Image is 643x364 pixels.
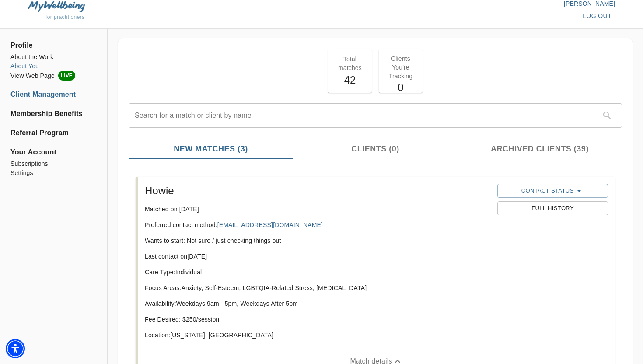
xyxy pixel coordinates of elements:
[10,168,97,178] a: Settings
[6,339,25,358] div: Accessibility Menu
[217,221,323,228] a: [EMAIL_ADDRESS][DOMAIN_NAME]
[10,40,97,51] span: Profile
[10,71,97,80] li: View Web Page
[502,203,604,213] span: Full History
[579,8,615,24] button: log out
[10,159,97,168] a: Subscriptions
[384,80,417,94] h5: 0
[10,147,97,157] span: Your Account
[384,54,417,80] p: Clients You're Tracking
[58,71,75,80] span: LIVE
[10,89,97,100] a: Client Management
[497,184,608,198] button: Contact Status
[145,268,490,276] p: Care Type: Individual
[10,71,97,80] a: View Web PageLIVE
[145,184,490,198] h5: Howie
[333,55,367,72] p: Total matches
[145,205,490,213] p: Matched on [DATE]
[463,143,617,155] span: Archived Clients (39)
[145,236,490,245] p: Wants to start: Not sure / just checking things out
[10,62,97,71] a: About You
[145,299,490,308] p: Availability: Weekdays 9am - 5pm, Weekdays After 5pm
[45,14,85,20] span: for practitioners
[145,315,490,324] p: Fee Desired: $ 250 /session
[145,283,490,292] p: Focus Areas: Anxiety, Self-Esteem, LGBTQIA-Related Stress, [MEDICAL_DATA]
[145,252,490,261] p: Last contact on [DATE]
[298,143,452,155] span: Clients (0)
[145,331,490,339] p: Location: [US_STATE], [GEOGRAPHIC_DATA]
[333,73,367,87] h5: 42
[10,128,97,138] a: Referral Program
[502,185,604,196] span: Contact Status
[497,201,608,215] button: Full History
[145,220,490,229] p: Preferred contact method:
[583,10,612,21] span: log out
[134,143,288,155] span: New Matches (3)
[10,108,97,119] a: Membership Benefits
[28,1,85,12] img: MyWellbeing
[10,52,97,62] a: About the Work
